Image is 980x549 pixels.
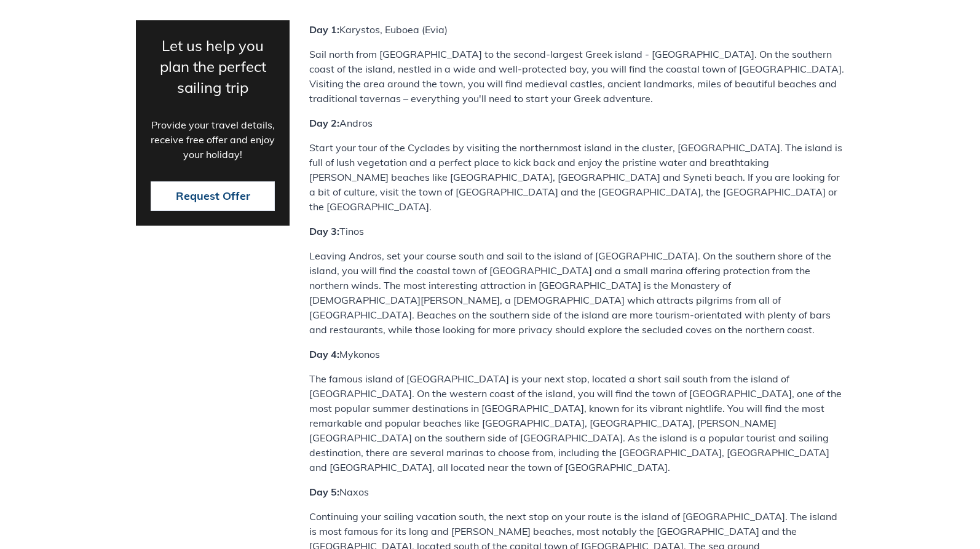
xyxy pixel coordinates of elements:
[309,371,844,475] p: The famous island of [GEOGRAPHIC_DATA] is your next stop, located a short sail south from the isl...
[309,347,844,361] p: Mykonos
[309,117,339,129] strong: Day 2:
[309,224,844,239] p: Tinos
[151,117,275,161] p: Provide your travel details, receive free offer and enjoy your holiday!
[151,34,275,97] p: Let us help you plan the perfect sailing trip
[309,484,844,499] p: Naxos
[309,140,844,214] p: Start your tour of the Cyclades by visiting the northernmost island in the cluster, [GEOGRAPHIC_D...
[309,348,339,360] strong: Day 4:
[309,486,339,498] strong: Day 5:
[309,116,844,130] p: Andros
[151,181,275,210] button: Request Offer
[309,23,339,36] strong: Day 1:
[309,248,844,337] p: Leaving Andros, set your course south and sail to the island of [GEOGRAPHIC_DATA]. On the souther...
[309,225,339,237] strong: Day 3:
[309,22,844,37] p: Karystos, Euboea (Evia)
[309,47,844,106] p: Sail north from [GEOGRAPHIC_DATA] to the second-largest Greek island - [GEOGRAPHIC_DATA]. On the ...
